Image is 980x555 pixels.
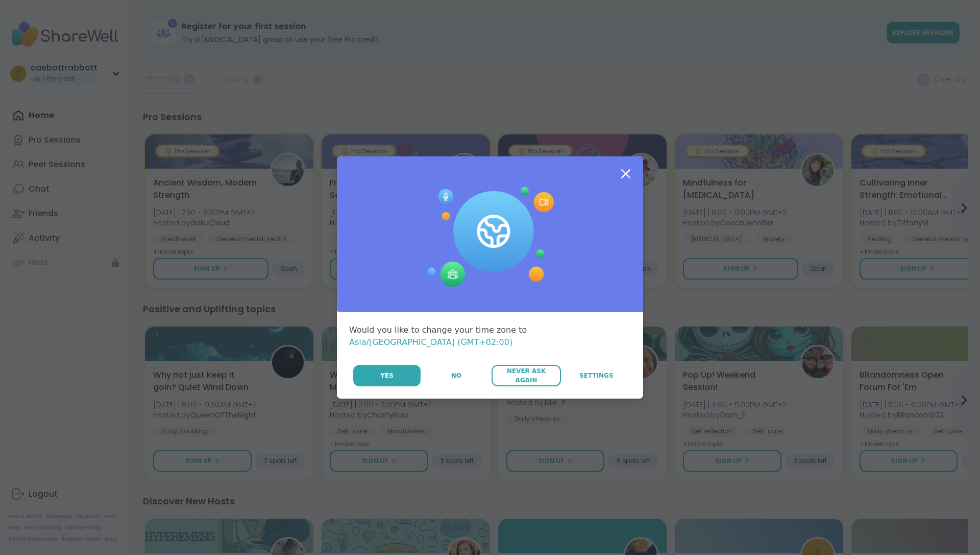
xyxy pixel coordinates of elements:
span: Yes [380,371,394,380]
span: Settings [579,371,614,380]
button: No [422,365,491,386]
span: No [451,371,461,380]
span: Asia/[GEOGRAPHIC_DATA] (GMT+02:00) [349,337,512,347]
button: Yes [353,365,421,386]
button: Never Ask Again [492,365,560,386]
div: Would you like to change your time zone to [349,324,631,349]
span: Never Ask Again [497,366,555,385]
img: Session Experience [426,187,554,287]
a: Settings [562,365,631,386]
